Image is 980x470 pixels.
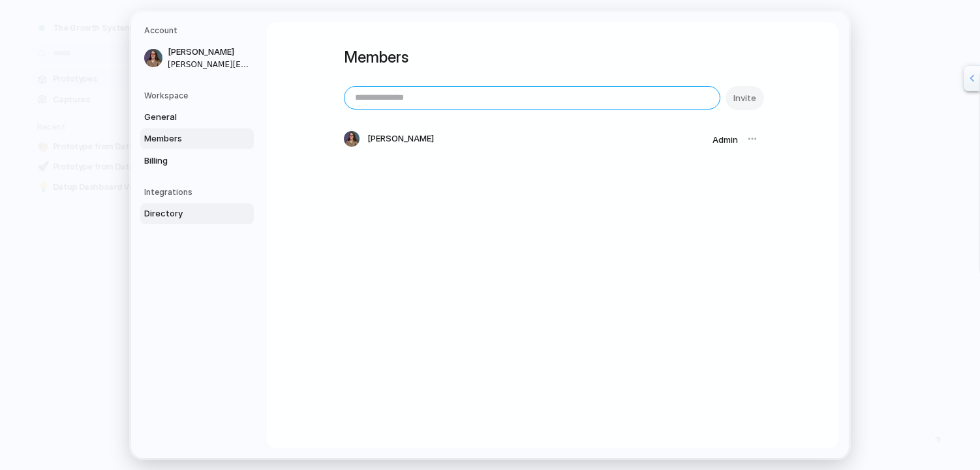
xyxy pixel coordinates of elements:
[144,154,228,168] span: Billing
[140,151,254,171] a: Billing
[144,90,254,102] h5: Workspace
[168,46,251,59] span: [PERSON_NAME]
[344,46,761,69] h1: Members
[140,42,254,74] a: [PERSON_NAME][PERSON_NAME][EMAIL_ADDRESS][DOMAIN_NAME]
[144,25,254,37] h5: Account
[712,134,738,145] span: Admin
[140,128,254,149] a: Members
[144,207,228,220] span: Directory
[144,186,254,198] h5: Integrations
[168,59,251,70] span: [PERSON_NAME][EMAIL_ADDRESS][DOMAIN_NAME]
[367,132,434,145] span: [PERSON_NAME]
[140,107,254,128] a: General
[144,111,228,124] span: General
[140,203,254,224] a: Directory
[144,132,228,145] span: Members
